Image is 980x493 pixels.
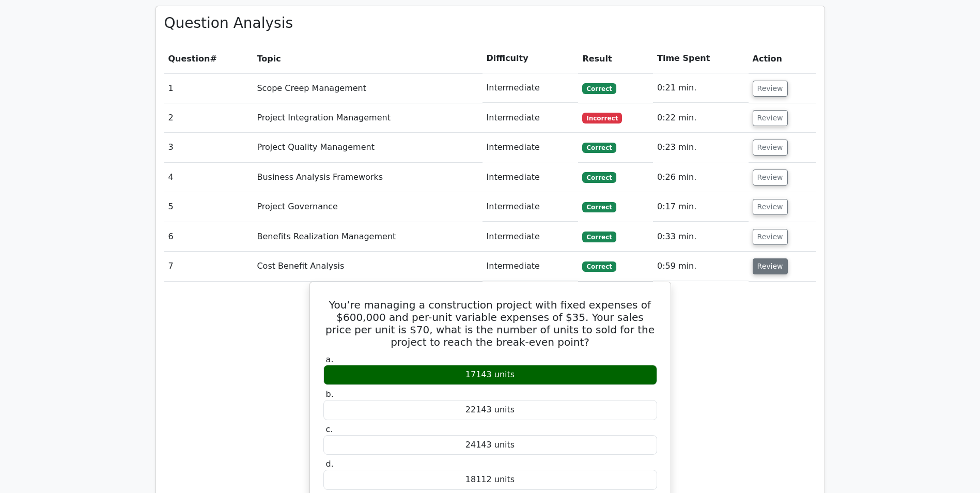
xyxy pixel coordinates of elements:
td: Intermediate [483,222,579,252]
td: Project Quality Management [253,133,482,162]
td: Benefits Realization Management [253,222,482,252]
div: 17143 units [323,365,657,385]
span: Correct [582,202,616,212]
th: # [164,44,253,73]
td: Intermediate [483,192,579,222]
span: d. [326,459,334,469]
h3: Question Analysis [164,14,816,32]
button: Review [753,170,788,186]
span: c. [326,424,333,434]
td: 3 [164,133,253,162]
td: 0:23 min. [653,133,749,162]
th: Topic [253,44,482,73]
button: Review [753,229,788,245]
span: Correct [582,172,616,182]
td: Scope Creep Management [253,73,482,103]
div: 24143 units [323,435,657,455]
h5: You’re managing a construction project with fixed expenses of $600,000 and per-unit variable expe... [322,299,658,348]
td: 0:26 min. [653,163,749,192]
button: Review [753,81,788,97]
td: 7 [164,252,253,281]
td: Intermediate [483,163,579,192]
span: Question [168,54,210,64]
button: Review [753,199,788,215]
td: 0:21 min. [653,73,749,103]
td: 4 [164,163,253,192]
td: 6 [164,222,253,252]
td: Intermediate [483,133,579,162]
td: 2 [164,103,253,133]
span: Incorrect [582,113,622,123]
span: a. [326,355,334,364]
span: Correct [582,83,616,94]
th: Time Spent [653,44,749,73]
th: Result [578,44,653,73]
td: Business Analysis Frameworks [253,163,482,192]
button: Review [753,140,788,156]
div: 22143 units [323,400,657,420]
td: Project Integration Management [253,103,482,133]
div: 18112 units [323,470,657,490]
button: Review [753,258,788,274]
td: 1 [164,73,253,103]
span: b. [326,389,334,399]
button: Review [753,110,788,126]
span: Correct [582,143,616,153]
td: Cost Benefit Analysis [253,252,482,281]
th: Action [749,44,816,73]
td: 5 [164,192,253,222]
td: 0:22 min. [653,103,749,133]
td: 0:33 min. [653,222,749,252]
span: Correct [582,232,616,242]
td: Project Governance [253,192,482,222]
td: 0:59 min. [653,252,749,281]
td: 0:17 min. [653,192,749,222]
th: Difficulty [483,44,579,73]
td: Intermediate [483,103,579,133]
td: Intermediate [483,73,579,103]
td: Intermediate [483,252,579,281]
span: Correct [582,261,616,272]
